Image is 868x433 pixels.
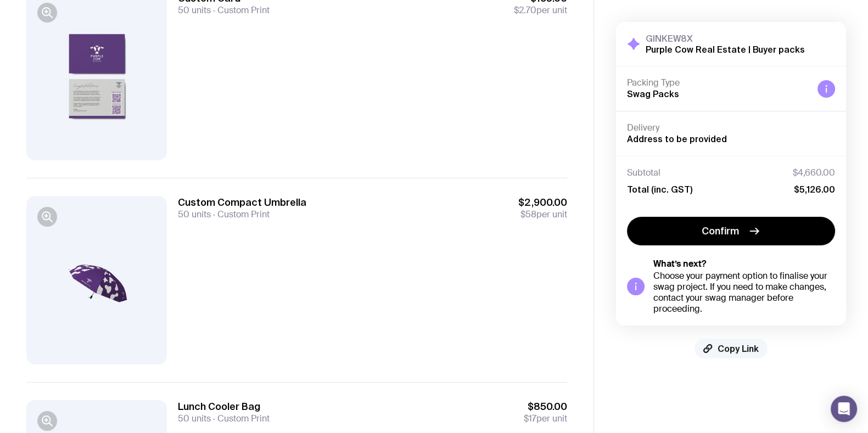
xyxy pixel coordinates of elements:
span: Custom Print [211,413,270,424]
button: Confirm [627,217,835,245]
span: Swag Packs [627,89,679,99]
span: Address to be provided [627,134,727,144]
span: Custom Print [211,209,270,220]
h2: Purple Cow Real Estate | Buyer packs [646,44,805,55]
span: $4,660.00 [793,167,835,178]
span: $850.00 [524,400,567,413]
span: Total (inc. GST) [627,184,692,195]
span: 50 units [178,4,211,16]
span: Copy Link [718,343,759,354]
span: 50 units [178,209,211,220]
h3: Custom Compact Umbrella [178,196,306,209]
button: Copy Link [695,339,768,358]
h3: GINKEW8X [646,33,805,44]
span: Custom Print [211,4,270,16]
div: Open Intercom Messenger [831,396,857,422]
span: $58 [520,209,536,220]
span: Subtotal [627,167,660,178]
span: $5,126.00 [794,184,835,195]
span: $2.70 [514,4,536,16]
span: $2,900.00 [518,196,567,209]
h4: Packing Type [627,77,809,88]
span: per unit [514,5,567,16]
span: $17 [524,413,536,424]
h3: Lunch Cooler Bag [178,400,270,413]
span: Confirm [702,224,739,238]
span: 50 units [178,413,211,424]
h4: Delivery [627,122,835,133]
span: per unit [518,209,567,220]
span: per unit [524,413,567,424]
div: Choose your payment option to finalise your swag project. If you need to make changes, contact yo... [653,271,835,314]
h5: What’s next? [653,258,835,269]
